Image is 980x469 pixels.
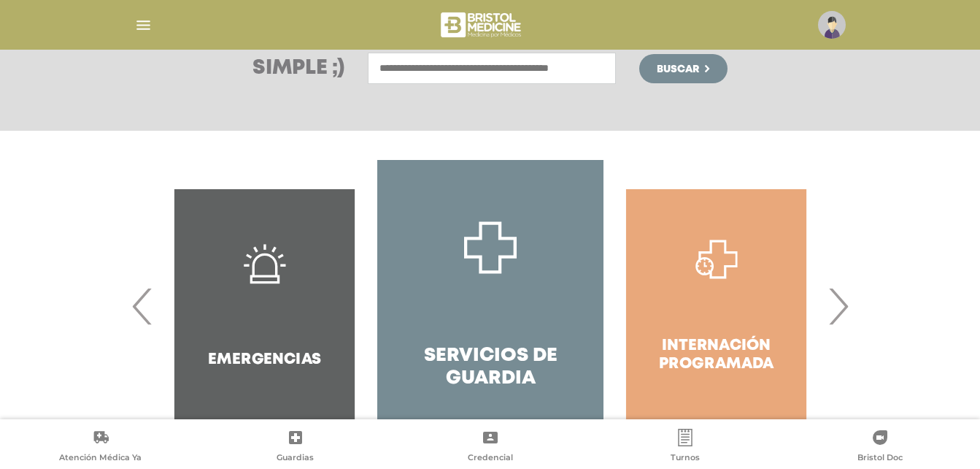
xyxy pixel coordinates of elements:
a: Servicios de Guardia [377,160,603,452]
a: Bristol Doc [782,429,977,466]
span: Credencial [468,452,513,465]
button: Buscar [639,54,727,83]
img: profile-placeholder.svg [818,11,846,39]
span: Guardias [277,452,314,465]
img: bristol-medicine-blanco.png [439,7,525,42]
img: Cober_menu-lines-white.svg [134,16,153,34]
h3: Simple ;) [252,58,344,79]
span: Next [824,267,852,346]
a: Credencial [393,429,587,466]
span: Turnos [671,452,700,465]
a: Turnos [587,429,782,466]
span: Atención Médica Ya [59,452,142,465]
h4: Servicios de Guardia [404,345,576,390]
span: Bristol Doc [857,452,903,465]
span: Buscar [657,64,699,75]
span: Previous [128,267,157,346]
a: Atención Médica Ya [3,429,198,466]
a: Guardias [198,429,393,466]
